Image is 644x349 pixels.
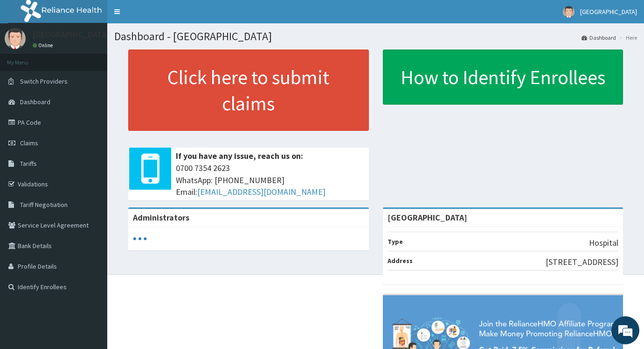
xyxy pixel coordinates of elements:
[546,256,618,268] p: [STREET_ADDRESS]
[176,162,364,198] span: 0700 7354 2623 WhatsApp: [PHONE_NUMBER] Email:
[563,6,575,18] img: User Image
[33,30,110,39] p: [GEOGRAPHIC_DATA]
[20,77,68,85] span: Switch Providers
[128,50,369,131] a: Click here to submit claims
[388,237,403,246] b: Type
[176,150,303,161] b: If you have any issue, reach us on:
[5,28,26,49] img: User Image
[20,139,38,147] span: Claims
[388,212,467,223] strong: [GEOGRAPHIC_DATA]
[582,34,616,42] a: Dashboard
[617,34,637,42] li: Here
[20,98,50,106] span: Dashboard
[133,232,147,246] svg: audio-loading
[388,256,413,265] b: Address
[20,200,68,209] span: Tariff Negotiation
[197,186,325,197] a: [EMAIL_ADDRESS][DOMAIN_NAME]
[589,237,618,249] p: Hospital
[133,212,189,223] b: Administrators
[20,159,37,168] span: Tariffs
[33,42,55,49] a: Online
[383,50,623,105] a: How to Identify Enrollees
[580,7,637,16] span: [GEOGRAPHIC_DATA]
[114,30,637,43] h1: Dashboard - [GEOGRAPHIC_DATA]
